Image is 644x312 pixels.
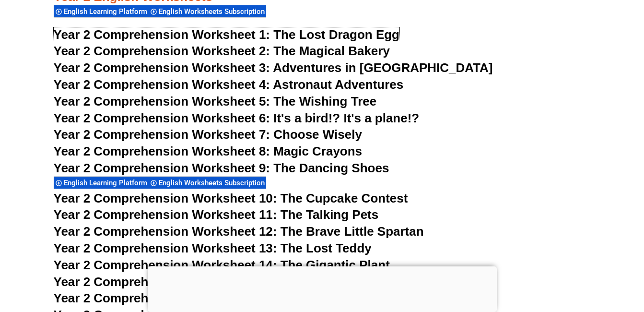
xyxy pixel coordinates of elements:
[54,44,390,58] a: Year 2 Comprehension Worksheet 2: The Magical Bakery
[54,94,270,108] span: Year 2 Comprehension Worksheet 5:
[54,176,149,189] div: English Learning Platform
[54,161,389,175] a: Year 2 Comprehension Worksheet 9: The Dancing Shoes
[273,94,376,108] span: The Wishing Tree
[273,127,362,142] span: Choose Wisely
[54,127,270,142] span: Year 2 Comprehension Worksheet 7:
[149,176,266,189] div: English Worksheets Subscription
[54,44,270,58] span: Year 2 Comprehension Worksheet 2:
[54,144,363,158] a: Year 2 Comprehension Worksheet 8: Magic Crayons
[54,224,424,239] a: Year 2 Comprehension Worksheet 12: The Brave Little Spartan
[54,94,377,108] a: Year 2 Comprehension Worksheet 5: The Wishing Tree
[54,191,408,205] a: Year 2 Comprehension Worksheet 10: The Cupcake Contest
[484,204,644,312] iframe: Chat Widget
[54,127,362,142] a: Year 2 Comprehension Worksheet 7: Choose Wisely
[54,60,270,75] span: Year 2 Comprehension Worksheet 3:
[54,207,379,222] a: Year 2 Comprehension Worksheet 11: The Talking Pets
[273,60,492,75] span: Adventures in [GEOGRAPHIC_DATA]
[54,77,270,92] span: Year 2 Comprehension Worksheet 4:
[64,179,150,187] span: English Learning Platform
[273,44,390,58] span: The Magical Bakery
[159,7,268,16] span: English Worksheets Subscription
[54,258,390,272] a: Year 2 Comprehension Worksheet 14: The Gigantic Plant
[54,60,493,75] a: Year 2 Comprehension Worksheet 3: Adventures in [GEOGRAPHIC_DATA]
[54,5,149,18] div: English Learning Platform
[54,111,420,125] a: Year 2 Comprehension Worksheet 6: It's a bird!? It's a plane!?
[149,5,266,18] div: English Worksheets Subscription
[54,77,404,92] a: Year 2 Comprehension Worksheet 4: Astronaut Adventures
[273,77,403,92] span: Astronaut Adventures
[54,275,388,289] a: Year 2 Comprehension Worksheet 15: Friendly Monsters
[54,27,270,42] span: Year 2 Comprehension Worksheet 1:
[148,266,497,310] iframe: Advertisement
[64,7,150,16] span: English Learning Platform
[159,179,268,187] span: English Worksheets Subscription
[54,291,439,305] a: Year 2 Comprehension Worksheet 16: Enchanted Puzzle Painting
[273,27,399,42] span: The Lost Dragon Egg
[54,241,372,255] a: Year 2 Comprehension Worksheet 13: The Lost Teddy
[54,27,399,42] a: Year 2 Comprehension Worksheet 1: The Lost Dragon Egg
